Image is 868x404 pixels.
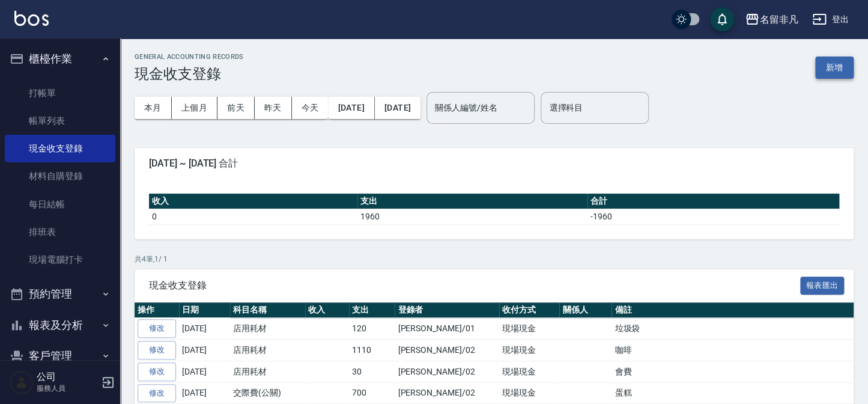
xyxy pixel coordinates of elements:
span: [DATE] ~ [DATE] 合計 [149,158,839,170]
button: 登出 [807,8,854,31]
td: 現場現金 [499,340,560,361]
a: 排班表 [5,218,115,246]
td: 1960 [357,209,587,224]
td: [PERSON_NAME]/02 [395,361,499,382]
th: 收入 [149,194,357,209]
td: 700 [349,382,395,404]
td: 交際費(公關) [230,382,305,404]
a: 修改 [138,319,176,338]
th: 日期 [179,302,230,318]
button: [DATE] [375,97,420,119]
p: 共 4 筆, 1 / 1 [135,254,854,265]
button: 上個月 [172,97,217,119]
th: 合計 [587,194,839,209]
a: 每日結帳 [5,191,115,218]
h2: GENERAL ACCOUNTING RECORDS [135,53,244,61]
td: 現場現金 [499,382,560,404]
a: 現金收支登錄 [5,135,115,162]
a: 新增 [815,61,854,73]
div: 名留非凡 [759,12,798,27]
td: [DATE] [179,340,230,361]
a: 報表匯出 [800,279,845,290]
td: 0 [149,209,357,224]
td: 店用耗材 [230,340,305,361]
td: 1110 [349,340,395,361]
th: 收付方式 [499,302,560,318]
th: 收入 [305,302,349,318]
td: 現場現金 [499,318,560,340]
button: 客戶管理 [5,340,115,372]
button: 報表匯出 [800,277,845,295]
button: 前天 [217,97,255,119]
td: [DATE] [179,382,230,404]
td: [PERSON_NAME]/02 [395,340,499,361]
th: 關係人 [559,302,612,318]
a: 修改 [138,341,176,360]
th: 操作 [135,302,179,318]
button: [DATE] [328,97,374,119]
a: 材料自購登錄 [5,162,115,190]
button: 預約管理 [5,278,115,310]
td: [DATE] [179,318,230,340]
span: 現金收支登錄 [149,280,800,292]
a: 帳單列表 [5,107,115,135]
button: 新增 [815,57,854,79]
img: Person [10,370,34,394]
button: 報表及分析 [5,310,115,341]
td: 店用耗材 [230,318,305,340]
a: 修改 [138,384,176,403]
img: Logo [14,11,49,26]
th: 科目名稱 [230,302,305,318]
th: 支出 [357,194,587,209]
button: 昨天 [255,97,292,119]
h3: 現金收支登錄 [135,66,244,82]
td: 120 [349,318,395,340]
a: 打帳單 [5,79,115,107]
td: 現場現金 [499,361,560,382]
td: [PERSON_NAME]/01 [395,318,499,340]
td: 30 [349,361,395,382]
button: save [710,7,734,31]
button: 今天 [292,97,329,119]
td: [PERSON_NAME]/02 [395,382,499,404]
button: 本月 [135,97,172,119]
td: 店用耗材 [230,361,305,382]
th: 登錄者 [395,302,499,318]
th: 支出 [349,302,395,318]
p: 服務人員 [37,383,98,394]
button: 櫃檯作業 [5,43,115,75]
h5: 公司 [37,371,98,383]
a: 修改 [138,363,176,381]
td: [DATE] [179,361,230,382]
button: 名留非凡 [740,7,803,32]
a: 現場電腦打卡 [5,246,115,274]
td: -1960 [587,209,839,224]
